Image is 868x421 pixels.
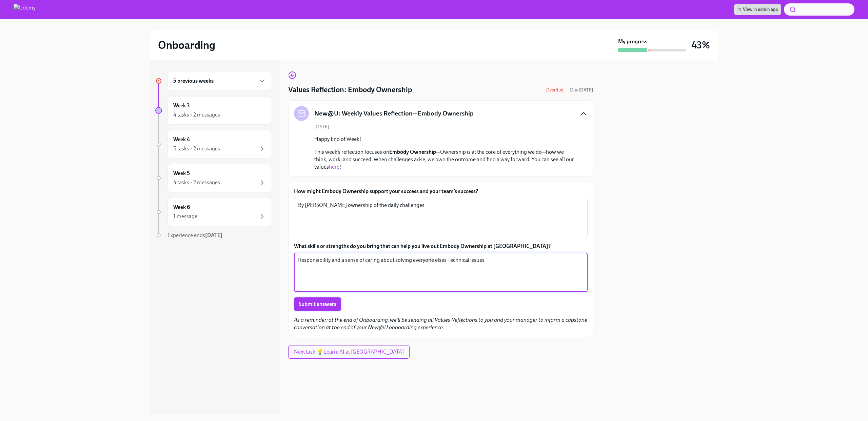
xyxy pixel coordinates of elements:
[618,38,647,45] strong: My progress
[173,204,190,211] h6: Week 6
[298,256,584,289] textarea: Responsibility and a sense of caring about solving everyone elses Technical issues
[173,145,220,152] div: 5 tasks • 2 messages
[173,136,190,143] h6: Week 4
[173,179,220,186] div: 4 tasks • 2 messages
[14,4,36,15] img: Udemy
[578,87,593,93] strong: [DATE]
[298,201,584,234] textarea: By [PERSON_NAME] ownership of the daily challenges
[173,213,197,220] div: 1 message
[205,232,222,238] strong: [DATE]
[294,297,341,311] button: Submit answers
[294,243,588,250] label: What skills or strengths do you bring that can help you live out Embody Ownership at [GEOGRAPHIC_...
[389,149,436,155] strong: Embody Ownership
[570,87,593,93] span: September 21st, 2025 10:00
[314,135,577,143] p: Happy End of Week!
[734,4,781,15] a: View in admin app
[155,198,272,226] a: Week 61 message
[155,96,272,125] a: Week 34 tasks • 2 messages
[155,130,272,159] a: Week 45 tasks • 2 messages
[314,148,577,171] p: This week’s reflection focuses on —Ownership is at the core of everything we do—how we think, wor...
[570,87,593,93] span: Due
[173,77,214,85] h6: 5 previous weeks
[737,6,778,13] span: View in admin app
[314,109,474,118] h5: New@U: Weekly Values Reflection—Embody Ownership
[329,164,339,170] a: here
[288,85,412,95] h4: Values Reflection: Embody Ownership
[167,71,272,91] div: 5 previous weeks
[155,164,272,192] a: Week 54 tasks • 2 messages
[294,188,588,195] label: How might Embody Ownership support your success and your team’s success?
[299,301,336,308] span: Submit answers
[173,170,190,177] h6: Week 5
[173,111,220,119] div: 4 tasks • 2 messages
[294,349,404,355] span: Next task : 💡Learn: AI at [GEOGRAPHIC_DATA]
[173,102,190,109] h6: Week 3
[542,87,567,92] span: Overdue
[314,124,329,130] span: [DATE]
[167,232,222,238] span: Experience ends
[691,39,710,51] h3: 43%
[288,345,410,359] button: Next task:💡Learn: AI at [GEOGRAPHIC_DATA]
[294,317,587,331] em: As a reminder: at the end of Onboarding, we'll be sending all Values Reflections to you and your ...
[158,38,215,52] h2: Onboarding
